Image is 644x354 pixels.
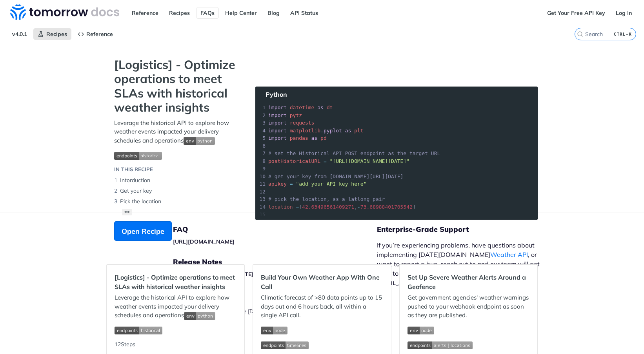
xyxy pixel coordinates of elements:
a: Log In [611,7,636,19]
h5: Release Notes [173,257,377,267]
p: Get government agencies' weather warnings pushed to your webhook endpoint as soon as they are pub... [408,293,529,320]
span: Expand image [115,326,236,335]
img: env [408,327,434,334]
button: ••• [122,209,132,215]
img: endpoint [114,152,162,160]
img: env [184,137,215,145]
a: Blog [263,7,284,19]
a: Reference [127,7,163,19]
h2: Set Up Severe Weather Alerts Around a Geofence [408,273,529,291]
a: Get Your Free API Key [543,7,609,19]
span: Expand image [408,326,529,335]
h2: Build Your Own Weather App With One Call [261,273,383,291]
a: Recipes [33,28,71,40]
p: Climatic forecast of >80 data points up to 15 days out and 6 hours back, all within a single API ... [261,293,383,320]
a: API Status [286,7,322,19]
kbd: CTRL-K [612,30,634,38]
span: Expand image [408,340,529,349]
svg: Search [577,31,583,37]
a: Reference [73,28,117,40]
a: Recipes [165,7,194,19]
img: env [184,312,215,320]
img: endpoint [408,341,473,349]
p: Leverage the historical API to explore how weather events impacted your delivery schedules and op... [114,119,240,145]
span: Expand image [261,340,383,349]
span: Expand image [184,311,215,319]
li: Pick the location [114,196,240,207]
img: env [261,327,287,334]
a: Help Center [221,7,261,19]
span: v4.0.1 [8,28,31,40]
h2: [Logistics] - Optimize operations to meet SLAs with historical weather insights [115,273,236,291]
div: IN THIS RECIPE [114,166,153,173]
strong: [Logistics] - Optimize operations to meet SLAs with historical weather insights [114,58,240,115]
p: If you’re experiencing problems, have questions about implementing [DATE][DOMAIN_NAME] , or want ... [377,240,548,287]
span: Expand image [261,326,383,335]
span: Reference [86,31,113,38]
span: Recipes [46,31,67,38]
span: Expand image [114,151,240,160]
p: Leverage the historical API to explore how weather events impacted your delivery schedules and op... [115,293,236,320]
li: Get your key [114,186,240,196]
li: Intorduction [114,175,240,186]
span: Open Recipe [122,226,164,237]
img: Tomorrow.io Weather API Docs [10,4,119,20]
button: Open Recipe [114,221,172,241]
img: endpoint [261,341,309,349]
a: FAQs [196,7,219,19]
img: endpoint [115,327,162,334]
span: Expand image [184,137,215,144]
